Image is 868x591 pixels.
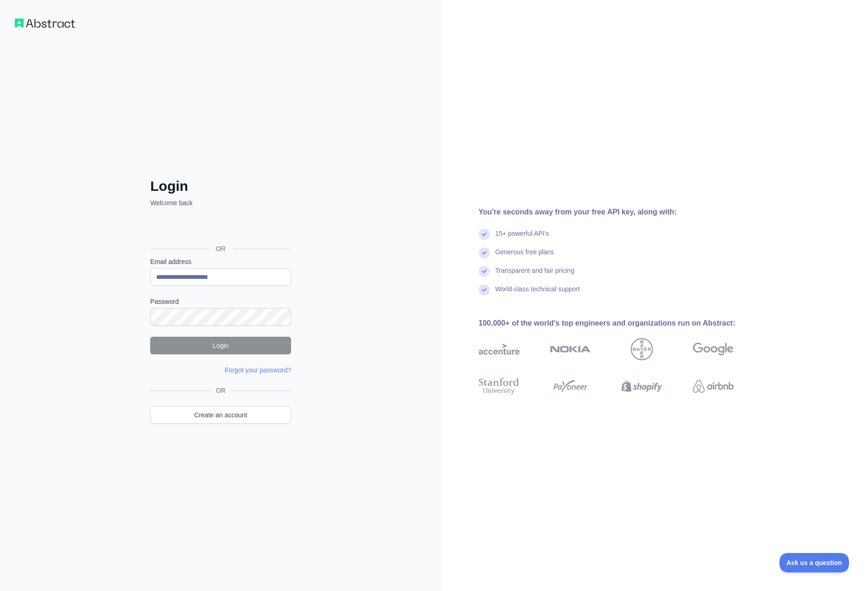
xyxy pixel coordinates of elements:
iframe: Toggle Customer Support [779,553,849,572]
div: You're seconds away from your free API key, along with: [479,207,763,218]
h2: Login [150,178,291,195]
div: 15+ powerful API's [495,229,549,247]
p: Welcome back [150,198,291,207]
img: bayer [631,338,653,360]
a: Forgot your password? [225,366,291,374]
iframe: Sign in with Google Button [146,218,294,238]
div: Generous free plans [495,247,554,266]
div: 100,000+ of the world's top engineers and organizations run on Abstract: [479,318,763,329]
img: google [693,338,734,360]
img: airbnb [693,376,734,396]
img: accenture [479,338,520,360]
span: OR [212,386,229,395]
img: check mark [479,266,490,277]
img: stanford university [479,376,520,396]
button: Login [150,337,291,354]
a: Create an account [150,406,291,424]
img: shopify [621,376,662,396]
span: OR [209,244,233,253]
div: World-class technical support [495,284,580,303]
img: Workflow [15,19,75,28]
img: check mark [479,284,490,295]
img: check mark [479,247,490,258]
label: Email address [150,257,291,266]
img: payoneer [550,376,591,396]
img: nokia [550,338,591,360]
div: Transparent and fair pricing [495,266,575,284]
label: Password [150,297,291,306]
img: check mark [479,229,490,240]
